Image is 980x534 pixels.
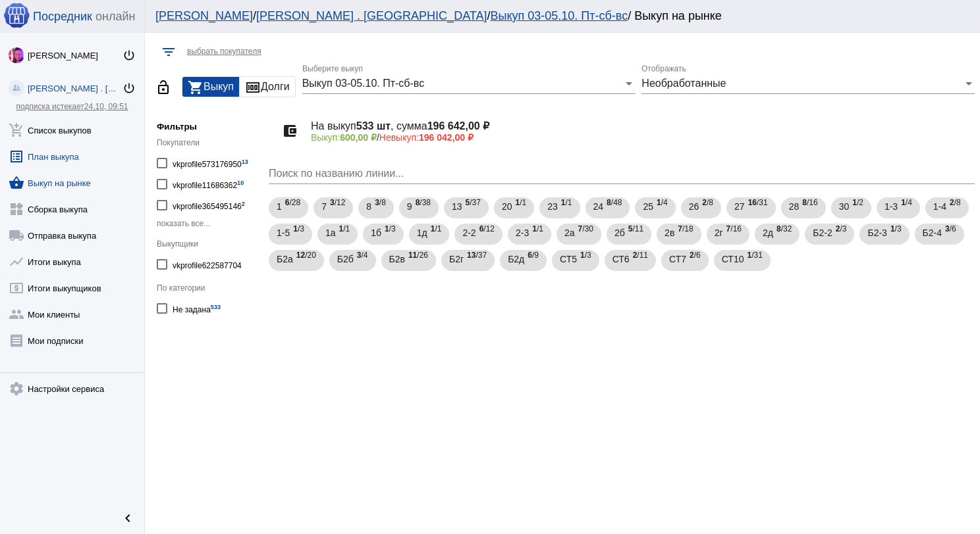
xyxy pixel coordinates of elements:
[356,120,391,132] b: 533 шт
[802,195,817,222] span: /16
[340,132,377,143] b: 600,00 ₽
[330,198,335,207] b: 3
[901,198,906,207] b: 1
[357,247,368,274] span: /4
[3,2,30,28] img: apple-icon-60x60.png
[836,224,840,233] b: 2
[155,9,956,23] div: / / / Выкуп на рынке
[734,195,745,218] span: 27
[516,198,520,207] b: 1
[923,221,942,245] span: Б2-4
[516,221,529,245] span: 2-3
[641,78,726,89] span: Необработанные
[211,304,221,310] small: 533
[173,175,244,193] div: vkprofile11686362
[155,80,171,95] mat-icon: lock_open
[467,251,476,260] b: 13
[885,195,898,218] span: 1-3
[407,195,412,218] span: 9
[9,381,24,397] mat-icon: settings
[593,195,604,218] span: 24
[532,221,543,248] span: /1
[120,510,136,526] mat-icon: chevron_left
[528,247,539,274] span: /9
[901,195,912,222] span: /4
[182,77,239,97] button: Выкуп
[462,221,476,245] span: 2-2
[417,221,427,245] span: 1д
[607,195,622,222] span: /48
[375,195,386,222] span: /8
[157,122,262,132] h5: Фильтры
[452,195,462,218] span: 13
[28,84,122,93] div: [PERSON_NAME] . [GEOGRAPHIC_DATA]
[371,221,381,245] span: 1б
[560,247,577,271] span: СТ5
[339,221,350,248] span: /1
[302,78,424,89] span: Выкуп 03-05.10. Пт-сб-вс
[449,247,464,271] span: Б2г
[789,195,800,218] span: 28
[311,132,964,143] p: /
[748,198,757,207] b: 16
[277,247,293,271] span: Б2а
[748,251,752,260] b: 1
[945,224,950,233] b: 3
[9,306,24,322] mat-icon: group
[122,82,136,95] mat-icon: power_settings_new
[157,283,262,293] div: По категории
[950,195,961,222] span: /8
[722,247,744,271] span: СТ10
[607,198,611,207] b: 8
[157,239,262,249] div: Выкупщики
[173,196,245,214] div: vkprofile365495146
[479,224,484,233] b: 6
[330,195,345,222] span: /12
[84,102,128,111] span: 24.10, 09:51
[28,51,122,61] div: [PERSON_NAME]
[321,195,327,218] span: 7
[726,224,731,233] b: 7
[416,198,420,207] b: 8
[502,195,512,218] span: 20
[279,120,300,141] mat-icon: account_balance_wallet
[532,224,537,233] b: 1
[528,251,532,260] b: 6
[16,102,128,111] a: подписка истекает24.10, 09:51
[748,247,763,274] span: /31
[285,195,300,222] span: /28
[669,247,686,271] span: СТ7
[950,198,954,207] b: 2
[9,80,24,96] img: community_200.png
[122,49,136,62] mat-icon: power_settings_new
[776,221,792,248] span: /32
[490,9,628,22] a: Выкуп 03-05.10. Пт-сб-вс
[466,195,481,222] span: /37
[689,195,699,218] span: 26
[408,247,428,274] span: /26
[311,132,377,143] span: Выкуп:
[802,198,807,207] b: 8
[366,195,371,218] span: 8
[726,221,742,248] span: /16
[836,221,847,248] span: /3
[702,195,713,222] span: /8
[580,251,585,260] b: 1
[945,221,956,248] span: /6
[628,224,633,233] b: 5
[256,9,487,22] a: [PERSON_NAME] . [GEOGRAPHIC_DATA]
[690,251,694,260] b: 2
[379,132,474,143] span: Невыкуп:
[419,132,474,143] b: 196 042,00 ₽
[155,9,253,22] a: [PERSON_NAME]
[657,195,668,222] span: /4
[408,251,417,260] b: 11
[357,251,362,260] b: 3
[173,299,221,317] div: Не задана
[242,158,248,165] small: 13
[890,221,902,248] span: /3
[157,138,262,147] div: Покупатели
[561,198,566,207] b: 1
[715,221,723,245] span: 2г
[389,247,405,271] span: Б2в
